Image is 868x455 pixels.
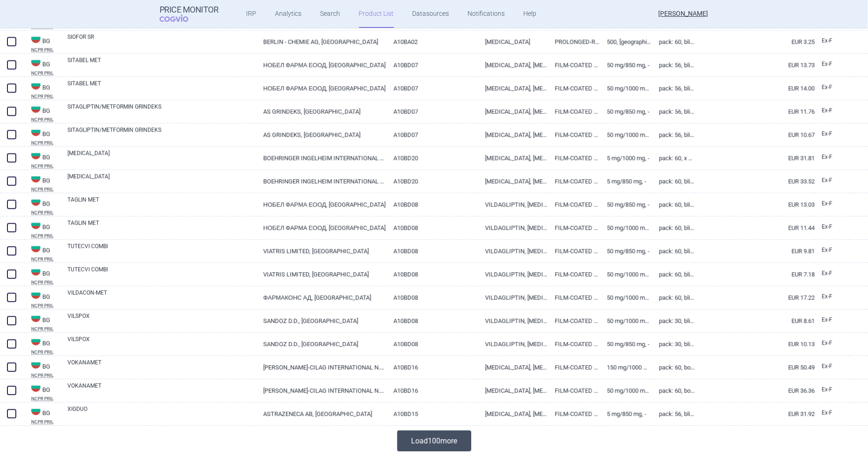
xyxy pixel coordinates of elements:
[822,223,833,230] span: Ex-factory price
[548,309,600,332] a: FILM-COATED TABLET
[256,286,387,309] a: ФАРМАКОНС АД, [GEOGRAPHIC_DATA]
[24,242,60,261] a: BGBGNCPR PRIL
[695,54,815,76] a: EUR 13.73
[652,333,695,355] a: Pack: 30, Blister PA/Al/PVC/Al
[822,130,833,137] span: Ex-factory price
[31,382,40,392] img: Bulgaria
[24,219,60,238] a: BGBGNCPR PRIL
[815,150,849,164] a: Ex-F
[695,193,815,216] a: EUR 13.03
[387,309,478,332] a: A10BD08
[695,147,815,169] a: EUR 31.81
[24,172,60,192] a: BGBGNCPR PRIL
[478,402,548,425] a: [MEDICAL_DATA], [MEDICAL_DATA]
[256,100,387,123] a: AS GRINDEKS, [GEOGRAPHIC_DATA]
[31,150,40,159] img: Bulgaria
[478,286,548,309] a: VILDAGLIPTIN, [MEDICAL_DATA]
[695,170,815,193] a: EUR 33.52
[815,336,849,350] a: Ex-F
[815,313,849,327] a: Ex-F
[160,14,201,22] span: COGVIO
[695,30,815,53] a: EUR 3.25
[67,195,256,212] a: TAGLIN MET
[815,243,849,257] a: Ex-F
[600,240,652,262] a: 50 mg/850 mg, -
[822,247,833,253] span: Ex-factory price
[652,379,695,402] a: Pack: 60, Bottle
[478,379,548,402] a: [MEDICAL_DATA], [MEDICAL_DATA]
[24,102,60,122] a: BGBGNCPR PRIL
[24,149,60,168] a: BGBGNCPR PRIL
[31,313,40,322] img: Bulgaria
[822,200,833,207] span: Ex-factory price
[256,77,387,100] a: НОБЕЛ ФАРМА ЕООД, [GEOGRAPHIC_DATA]
[31,80,40,89] img: Bulgaria
[815,406,849,420] a: Ex-F
[24,405,60,424] a: BGBGNCPR PRIL
[600,333,652,355] a: 50 mg/850 mg, -
[695,216,815,239] a: EUR 11.44
[31,420,60,424] abbr: NCPR PRIL — National Council on Prices and Reimbursement of Medicinal Products, Bulgaria. Registe...
[256,356,387,379] a: [PERSON_NAME]-CILAG INTERNATIONAL N.V., [GEOGRAPHIC_DATA]
[600,30,652,53] a: 500, [GEOGRAPHIC_DATA]
[256,54,387,76] a: НОБЕЛ ФАРМА ЕООД, [GEOGRAPHIC_DATA]
[695,356,815,379] a: EUR 50.49
[31,141,60,145] abbr: NCPR PRIL — National Council on Prices and Reimbursement of Medicinal Products, Bulgaria. Registe...
[695,240,815,262] a: EUR 9.81
[652,240,695,262] a: Pack: 60, Blister OPA/Al/PVC
[822,37,833,44] span: Ex-factory price
[31,187,60,192] abbr: NCPR PRIL — National Council on Prices and Reimbursement of Medicinal Products, Bulgaria. Registe...
[600,379,652,402] a: 50 mg/1000 mg, -
[67,56,256,73] a: SITABEL MET
[815,127,849,141] a: Ex-F
[160,5,219,14] strong: Price Monitor
[24,56,60,75] a: BGBGNCPR PRIL
[478,309,548,332] a: VILDAGLIPTIN, [MEDICAL_DATA]
[387,379,478,402] a: A10BD16
[31,303,60,308] abbr: NCPR PRIL — National Council on Prices and Reimbursement of Medicinal Products, Bulgaria. Registe...
[478,263,548,286] a: VILDAGLIPTIN, [MEDICAL_DATA]
[31,164,60,168] abbr: NCPR PRIL — National Council on Prices and Reimbursement of Medicinal Products, Bulgaria. Registe...
[652,286,695,309] a: Pack: 60, Blister OPA/Al/PVC/Al
[31,327,60,331] abbr: NCPR PRIL — National Council on Prices and Reimbursement of Medicinal Products, Bulgaria. Registe...
[67,242,256,259] a: TUTECVI COMBI
[256,147,387,169] a: BOEHRINGER INGELHEIM INTERNATIONAL GMBH, [GEOGRAPHIC_DATA]
[652,77,695,100] a: Pack: 56, Blister PVC/PE/PVDC/Al
[67,312,256,328] a: VILSPOX
[67,405,256,422] a: XIGDUO
[67,335,256,352] a: VILSPOX
[31,266,40,275] img: Bulgaria
[67,149,256,166] a: [MEDICAL_DATA]
[478,193,548,216] a: VILDAGLIPTIN, [MEDICAL_DATA]
[31,196,40,206] img: Bulgaria
[67,79,256,96] a: SITABEL MET
[397,430,471,451] button: Load100more
[256,30,387,53] a: BERLIN - CHEMIE AG, [GEOGRAPHIC_DATA]
[822,316,833,323] span: Ex-factory price
[256,123,387,146] a: AS GRINDEKS, [GEOGRAPHIC_DATA]
[387,402,478,425] a: A10BD15
[24,126,60,145] a: BGBGNCPR PRIL
[600,402,652,425] a: 5 mg/850 mg, -
[652,123,695,146] a: Pack: 56, Blister PVC/PVDC/Al
[652,170,695,193] a: Pack: 60, Blister x 1 tablets (unit dose)
[815,197,849,211] a: Ex-F
[24,79,60,99] a: BGBGNCPR PRIL
[822,270,833,276] span: Ex-factory price
[652,356,695,379] a: Pack: 60, Bottle
[31,359,40,368] img: Bulgaria
[652,263,695,286] a: Pack: 60, Blister OPA/Al/PVC
[24,358,60,378] a: BGBGNCPR PRIL
[256,333,387,355] a: SANDOZ D.D., [GEOGRAPHIC_DATA]
[548,263,600,286] a: FILM-COATED TABLET
[548,123,600,146] a: FILM-COATED TABLET
[695,379,815,402] a: EUR 36.36
[548,30,600,53] a: PROLONGED-RELEASE TABLET
[31,117,60,122] abbr: NCPR PRIL — National Council on Prices and Reimbursement of Medicinal Products, Bulgaria. Registe...
[652,216,695,239] a: Pack: 60, Blister Al/Al
[31,280,60,285] abbr: NCPR PRIL — National Council on Prices and Reimbursement of Medicinal Products, Bulgaria. Registe...
[387,356,478,379] a: A10BD16
[31,406,40,415] img: Bulgaria
[600,54,652,76] a: 50 mg/850 mg, -
[478,77,548,100] a: [MEDICAL_DATA], [MEDICAL_DATA]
